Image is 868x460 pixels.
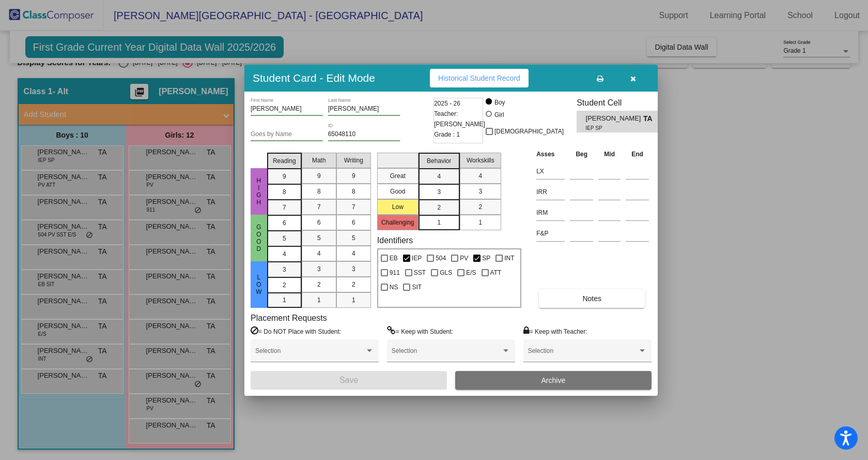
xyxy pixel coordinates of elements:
[438,74,520,82] span: Historical Student Record
[390,252,398,264] span: EB
[434,98,460,109] span: 2025 - 26
[536,205,565,220] input: assessment
[437,187,441,197] span: 3
[623,149,652,160] th: End
[352,295,355,305] span: 1
[317,249,321,258] span: 4
[377,235,413,245] label: Identifiers
[478,202,482,212] span: 2
[317,264,321,274] span: 3
[567,149,596,160] th: Beg
[437,218,441,227] span: 1
[317,187,321,196] span: 8
[436,252,446,264] span: 504
[352,202,355,212] span: 7
[523,326,587,336] label: = Keep with Teacher:
[251,371,447,390] button: Save
[352,264,355,274] span: 3
[434,129,460,140] span: Grade : 1
[283,203,286,212] span: 7
[478,218,482,227] span: 1
[460,252,468,264] span: PV
[482,252,490,264] span: SP
[253,71,375,84] h3: Student Card - Edit Mode
[586,113,643,124] span: [PERSON_NAME]
[254,177,263,206] span: High
[534,149,567,160] th: Asses
[427,156,451,166] span: Behavior
[490,266,502,279] span: ATT
[254,274,263,295] span: Low
[283,218,286,228] span: 6
[352,218,355,227] span: 6
[251,326,341,336] label: = Do NOT Place with Student:
[390,266,400,279] span: 911
[494,98,505,107] div: Boy
[283,265,286,274] span: 3
[504,252,514,264] span: INT
[412,281,422,293] span: SIT
[352,249,355,258] span: 4
[596,149,623,160] th: Mid
[344,156,363,165] span: Writing
[317,202,321,212] span: 7
[494,110,504,120] div: Girl
[466,266,476,279] span: E/S
[328,131,400,138] input: Enter ID
[312,156,326,165] span: Math
[283,295,286,305] span: 1
[283,187,286,197] span: 8
[317,218,321,227] span: 6
[352,280,355,289] span: 2
[317,295,321,305] span: 1
[437,172,441,181] span: 4
[434,109,485,129] span: Teacher: [PERSON_NAME]
[251,131,323,138] input: goes by name
[273,156,296,166] span: Reading
[582,294,601,303] span: Notes
[430,69,529,87] button: Historical Student Record
[390,281,398,293] span: NS
[440,266,452,279] span: GLS
[467,156,494,165] span: Workskills
[283,172,286,181] span: 9
[577,98,667,108] h3: Student Cell
[352,233,355,243] span: 5
[412,252,422,264] span: IEP
[539,289,645,308] button: Notes
[387,326,453,336] label: = Keep with Student:
[414,266,426,279] span: SST
[455,371,652,390] button: Archive
[541,376,566,384] span: Archive
[478,171,482,181] span: 4
[536,184,565,200] input: assessment
[254,224,263,253] span: Good
[536,226,565,241] input: assessment
[536,164,565,179] input: assessment
[283,249,286,259] span: 4
[352,171,355,181] span: 9
[478,187,482,196] span: 3
[317,171,321,181] span: 9
[339,376,358,384] span: Save
[586,124,636,132] span: IEP SP
[251,313,327,323] label: Placement Requests
[643,113,658,124] span: TA
[317,280,321,289] span: 2
[283,280,286,290] span: 2
[494,125,564,138] span: [DEMOGRAPHIC_DATA]
[283,234,286,243] span: 5
[317,233,321,243] span: 5
[352,187,355,196] span: 8
[437,203,441,212] span: 2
